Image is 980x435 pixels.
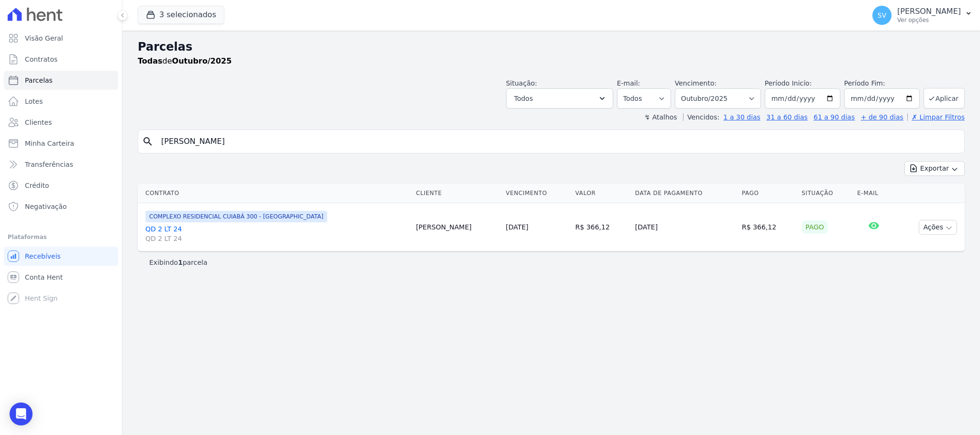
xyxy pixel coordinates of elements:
label: Vencidos: [683,113,719,121]
a: Minha Carteira [4,134,118,153]
a: Conta Hent [4,268,118,287]
td: R$ 366,12 [572,203,631,251]
th: Valor [572,184,631,203]
span: Recebíveis [25,251,61,261]
h2: Parcelas [138,38,965,55]
td: [DATE] [631,203,738,251]
a: Contratos [4,50,118,69]
a: Parcelas [4,71,118,90]
button: Aplicar [924,88,965,109]
span: QD 2 LT 24 [145,234,408,243]
div: Pago [802,220,828,234]
a: + de 90 dias [861,113,903,121]
label: Situação: [506,79,537,87]
a: Clientes [4,113,118,132]
span: Clientes [25,118,52,127]
p: Ver opções [897,16,961,24]
th: Data de Pagamento [631,184,738,203]
span: Parcelas [25,76,53,85]
th: Situação [798,184,853,203]
span: Visão Geral [25,33,63,43]
span: Negativação [25,202,67,211]
th: Pago [738,184,798,203]
span: Transferências [25,160,73,169]
label: Vencimento: [675,79,716,87]
input: Buscar por nome do lote ou do cliente [155,132,960,151]
button: Exportar [904,161,965,176]
label: Período Inicío: [765,79,812,87]
label: Período Fim: [844,78,920,88]
a: Recebíveis [4,247,118,266]
a: Crédito [4,176,118,195]
a: Transferências [4,155,118,174]
label: E-mail: [617,79,640,87]
a: [DATE] [506,223,528,231]
a: QD 2 LT 24QD 2 LT 24 [145,224,408,243]
span: SV [878,12,886,19]
span: Lotes [25,97,43,106]
th: Vencimento [502,184,571,203]
button: SV [PERSON_NAME] Ver opções [865,2,980,29]
span: COMPLEXO RESIDENCIAL CUIABÁ 300 - [GEOGRAPHIC_DATA] [145,211,327,222]
a: 61 a 90 dias [814,113,855,121]
th: Contrato [138,184,412,203]
a: Visão Geral [4,29,118,48]
span: Crédito [25,181,49,190]
div: Open Intercom Messenger [10,402,33,425]
button: Todos [506,88,613,109]
td: R$ 366,12 [738,203,798,251]
label: ↯ Atalhos [644,113,677,121]
a: 31 a 60 dias [766,113,807,121]
p: Exibindo parcela [149,258,208,267]
a: 1 a 30 dias [724,113,760,121]
b: 1 [178,259,183,266]
p: [PERSON_NAME] [897,7,961,16]
button: 3 selecionados [138,6,224,24]
button: Ações [919,220,957,235]
div: Plataformas [8,231,114,243]
th: Cliente [412,184,502,203]
i: search [142,136,154,147]
a: Negativação [4,197,118,216]
th: E-mail [853,184,894,203]
span: Contratos [25,54,57,64]
p: de [138,55,231,67]
td: [PERSON_NAME] [412,203,502,251]
a: ✗ Limpar Filtros [907,113,965,121]
span: Conta Hent [25,272,63,282]
strong: Todas [138,56,163,65]
a: Lotes [4,92,118,111]
strong: Outubro/2025 [172,56,232,65]
span: Minha Carteira [25,139,74,148]
span: Todos [514,93,533,104]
